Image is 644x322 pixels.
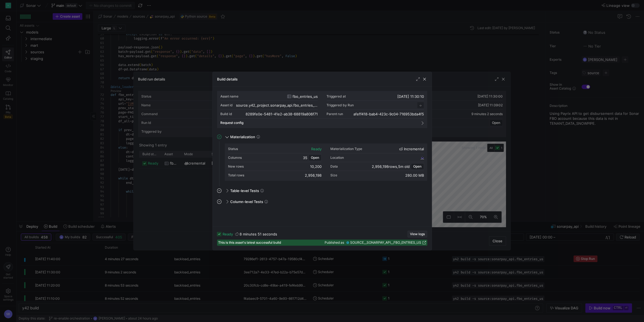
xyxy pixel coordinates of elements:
span: This is this asset's latest successful build [218,241,281,245]
mat-panel-title: Request config [220,121,417,125]
div: Total rows [228,173,244,177]
div: Materialization [217,143,427,186]
div: source.y42_project.sonarpay_api.fbo_entries_us [236,103,318,107]
div: Materialization Type [330,147,362,151]
span: Open [413,165,421,168]
button: Open [308,154,322,161]
span: fbo_entries_us [293,94,318,99]
div: ready [311,147,322,151]
span: 35 [303,156,307,160]
span: Parent run [327,112,343,116]
div: Location [330,156,344,160]
div: afeff418-bab4-423c-9c04-716953bda4f5 [353,112,424,116]
h3: Build details [217,77,238,81]
div: New rows [228,165,244,168]
button: Open [411,163,424,170]
div: Asset id [220,103,233,107]
button: View logs [407,231,427,237]
a: SOURCE__SONARPAY_API__FBO_ENTRIES_US [346,241,426,245]
y42-duration: 8 minutes 51 seconds [240,232,277,236]
div: Size [330,173,337,177]
div: 2,956,198 [305,173,322,177]
span: View logs [410,232,425,236]
span: 5m old [398,164,410,169]
mat-expansion-panel-header: Request config [220,119,424,127]
div: , [372,164,410,169]
span: incremental [404,147,424,151]
span: ready [223,232,233,236]
span: Column-level Tests [230,199,263,204]
div: Columns [228,156,242,160]
span: [DATE] 11:30:10 [397,94,424,99]
div: 10,200 [310,164,322,169]
span: SOURCE__SONARPAY_API__FBO_ENTRIES_US [350,241,421,245]
span: Published as [325,241,344,245]
span: Materialization [230,135,255,139]
div: Data [330,165,338,168]
div: Build id [220,112,232,116]
span: Open [311,156,319,160]
span: 2,956,198 rows [372,164,397,169]
div: Asset name [220,95,238,98]
mat-expansion-panel-header: Column-level Tests [217,197,427,206]
div: 280.00 MB [405,173,424,177]
span: Table-level Tests [230,188,259,193]
div: Status [228,147,238,151]
mat-expansion-panel-header: Materialization [217,132,427,141]
mat-expansion-panel-header: Table-level Tests [217,186,427,195]
div: Triggered at [327,95,346,98]
div: Triggered by Run [327,103,354,107]
div: 8289fe0e-5481-41e2-ab38-68819a806f71 [246,112,318,116]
